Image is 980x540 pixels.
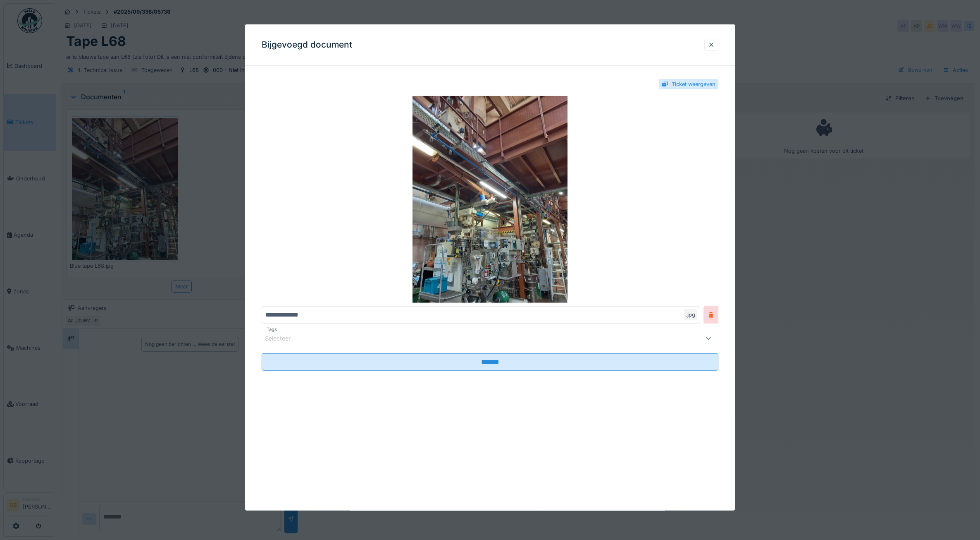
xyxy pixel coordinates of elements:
div: Selecteer [265,334,302,343]
div: Ticket weergeven [672,80,715,88]
h3: Bijgevoegd document [262,40,352,50]
img: 2ad39f09-a530-4b25-b3b0-ffcfe0f4c56f-Blue%20tape%20L68.jpg [262,96,719,303]
div: .jpg [684,309,697,320]
label: Tags [265,326,279,333]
